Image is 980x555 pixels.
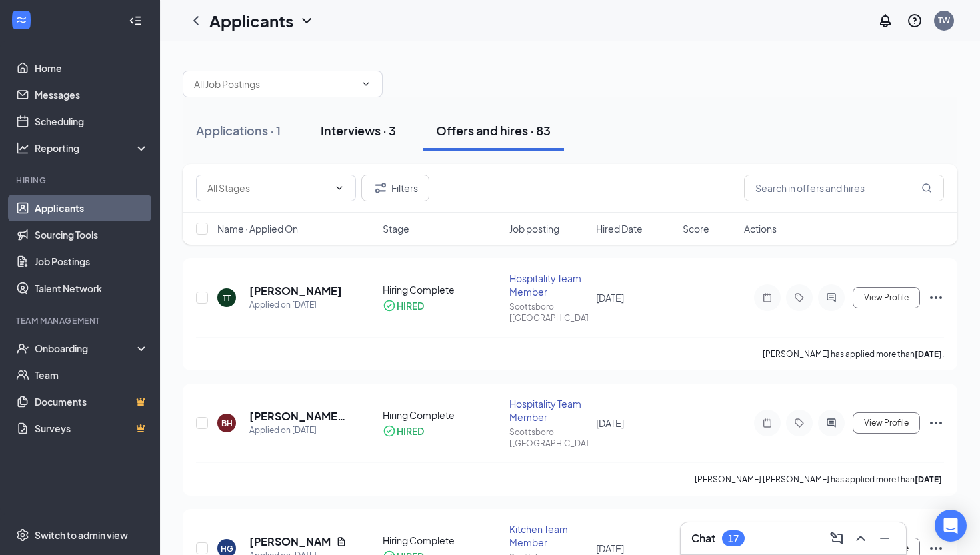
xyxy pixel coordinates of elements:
span: Stage [383,222,409,235]
input: All Stages [207,181,329,195]
div: Team Management [16,315,146,326]
div: Kitchen Team Member [509,522,588,549]
h3: Chat [691,531,715,546]
a: Messages [35,81,149,108]
div: Hiring Complete [383,408,501,422]
svg: CheckmarkCircle [383,424,396,438]
a: Applicants [35,195,149,221]
b: [DATE] [915,474,942,484]
svg: Collapse [129,14,142,27]
svg: Settings [16,528,29,542]
input: Search in offers and hires [744,175,944,201]
span: Score [683,222,709,235]
span: Name · Applied On [217,222,298,235]
a: SurveysCrown [35,415,149,442]
a: Home [35,55,149,81]
a: Scheduling [35,108,149,135]
span: Actions [744,222,777,235]
div: Offers and hires · 83 [436,122,551,139]
div: TW [938,15,950,26]
svg: Document [336,536,347,547]
a: Team [35,362,149,388]
button: View Profile [853,412,920,434]
div: HIRED [397,299,424,312]
svg: UserCheck [16,342,29,355]
div: Hiring Complete [383,283,501,296]
svg: Note [759,418,775,428]
h5: [PERSON_NAME] [PERSON_NAME] [249,409,347,424]
svg: ChevronDown [334,183,345,193]
svg: CheckmarkCircle [383,299,396,312]
span: View Profile [864,418,909,428]
div: Hiring Complete [383,534,501,547]
p: [PERSON_NAME] has applied more than . [763,348,944,360]
svg: Ellipses [928,290,944,306]
button: ChevronUp [850,528,871,549]
svg: ActiveChat [823,292,839,303]
div: Hospitality Team Member [509,271,588,298]
div: Applied on [DATE] [249,298,342,312]
div: Scottsboro [[GEOGRAPHIC_DATA]] [509,426,588,449]
div: Applied on [DATE] [249,424,347,437]
div: Reporting [35,141,149,155]
svg: ChevronLeft [188,13,204,29]
svg: Tag [791,292,807,303]
h5: [PERSON_NAME] [249,534,331,549]
input: All Job Postings [194,77,355,91]
div: Scottsboro [[GEOGRAPHIC_DATA]] [509,301,588,324]
svg: ComposeMessage [829,530,845,546]
h5: [PERSON_NAME] [249,284,342,298]
span: Job posting [509,222,559,235]
svg: Filter [373,180,389,196]
svg: WorkstreamLogo [15,13,28,27]
a: Sourcing Tools [35,221,149,248]
span: Hired Date [596,222,643,235]
p: [PERSON_NAME] [PERSON_NAME] has applied more than . [695,474,944,485]
svg: Ellipses [928,415,944,431]
svg: QuestionInfo [907,13,923,29]
a: Job Postings [35,248,149,275]
a: Talent Network [35,275,149,302]
button: ComposeMessage [826,528,847,549]
div: Onboarding [35,342,137,355]
button: View Profile [853,287,920,308]
svg: ChevronDown [299,13,315,29]
div: Switch to admin view [35,528,128,542]
svg: Notifications [877,13,893,29]
span: [DATE] [596,292,624,304]
a: DocumentsCrown [35,388,149,415]
div: TT [223,292,231,304]
b: [DATE] [915,349,942,359]
div: Hospitality Team Member [509,397,588,424]
svg: Minimize [877,530,893,546]
div: 17 [728,533,739,544]
div: Open Intercom Messenger [935,510,967,542]
svg: Note [759,292,775,303]
svg: Analysis [16,141,29,155]
span: [DATE] [596,417,624,429]
span: View Profile [864,293,909,302]
svg: ActiveChat [823,418,839,428]
svg: ChevronDown [361,79,371,89]
div: HG [221,543,233,554]
h1: Applicants [209,9,293,32]
div: Hiring [16,175,146,186]
svg: MagnifyingGlass [921,183,932,193]
div: Applications · 1 [196,122,281,139]
div: HIRED [397,424,424,438]
svg: Tag [791,418,807,428]
svg: ChevronUp [853,530,869,546]
button: Minimize [874,528,895,549]
div: BH [221,418,233,429]
span: [DATE] [596,542,624,554]
button: Filter Filters [361,175,429,201]
div: Interviews · 3 [321,122,396,139]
